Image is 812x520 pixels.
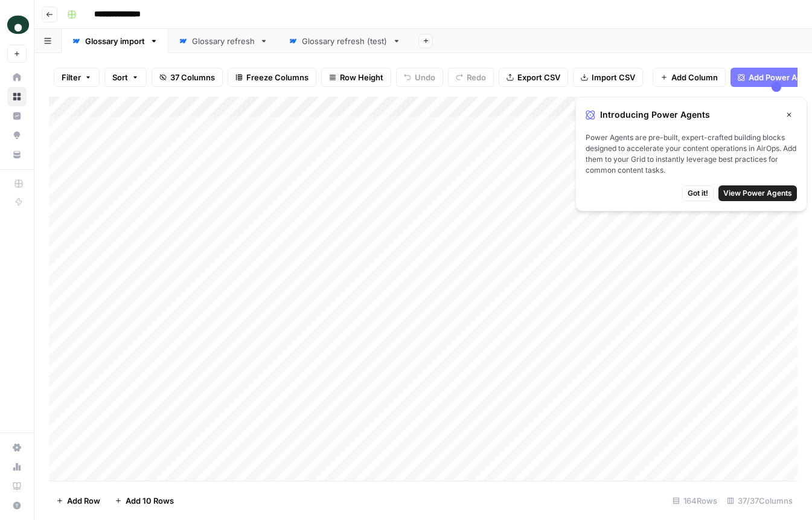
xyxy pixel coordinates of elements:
span: View Power Agents [723,188,792,199]
span: Row Height [340,71,383,83]
span: Add 10 Rows [126,495,174,507]
div: Glossary refresh [192,35,255,47]
a: Home [7,68,27,87]
span: Undo [415,71,435,83]
button: Filter [54,68,100,87]
button: Workspace: Oyster [7,10,27,40]
button: Got it! [682,185,714,201]
button: Row Height [321,68,391,87]
span: 37 Columns [170,71,215,83]
span: Filter [62,71,81,83]
a: Glossary refresh (test) [278,29,411,53]
span: Export CSV [517,71,560,83]
button: Undo [396,68,443,87]
span: Freeze Columns [246,71,308,83]
div: Glossary import [85,35,145,47]
button: Redo [448,68,494,87]
a: Your Data [7,145,27,164]
div: Introducing Power Agents [586,107,797,123]
button: View Power Agents [718,185,797,201]
button: Help + Support [7,496,27,515]
div: 164 Rows [668,491,722,510]
div: 37/37 Columns [722,491,798,510]
button: Add Row [49,491,107,510]
button: Add 10 Rows [107,491,181,510]
span: Sort [112,71,128,83]
a: Settings [7,438,27,457]
button: Freeze Columns [228,68,316,87]
a: Learning Hub [7,477,27,496]
div: Glossary refresh (test) [302,35,388,47]
span: Add Row [67,495,100,507]
span: Add Column [671,71,718,83]
a: Glossary import [62,29,168,53]
span: Got it! [688,188,708,199]
button: Sort [104,68,147,87]
span: Import CSV [592,71,635,83]
a: Glossary refresh [168,29,278,53]
button: 37 Columns [152,68,223,87]
span: Power Agents are pre-built, expert-crafted building blocks designed to accelerate your content op... [586,132,797,176]
button: Import CSV [573,68,643,87]
span: Redo [467,71,486,83]
a: Browse [7,87,27,106]
button: Add Column [653,68,726,87]
a: Insights [7,106,27,126]
img: Oyster Logo [7,14,29,36]
button: Export CSV [499,68,568,87]
a: Opportunities [7,126,27,145]
a: Usage [7,457,27,477]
